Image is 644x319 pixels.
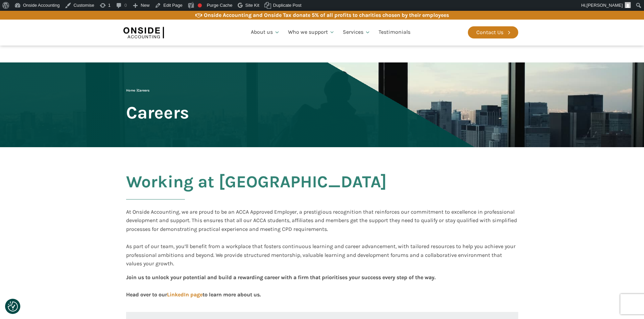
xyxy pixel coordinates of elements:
div: Join us to unlock your potential and build a rewarding career with a firm that prioritises your s... [126,273,435,298]
span: Careers [126,103,189,122]
div: Focus keyphrase not set [198,3,202,7]
a: About us [247,21,284,44]
div: At Onside Accounting, we are proud to be an ACCA Approved Employer, a prestigious recognition tha... [126,208,518,268]
a: Testimonials [375,21,414,44]
img: Onside Accounting [123,25,164,40]
h2: Working at [GEOGRAPHIC_DATA] [126,172,387,208]
a: Services [339,21,375,44]
a: Who we support [284,21,339,44]
span: Careers [138,88,149,92]
button: Consent Preferences [8,301,18,312]
a: LinkedIn page [167,291,202,298]
a: Contact Us [468,26,518,38]
span: Site Kit [245,3,259,8]
img: Revisit consent button [8,301,18,312]
div: Onside Accounting and Onside Tax donate 5% of all profits to charities chosen by their employees [204,11,449,20]
a: Home [126,88,135,92]
div: Contact Us [476,28,503,37]
span: | [126,88,149,92]
span: [PERSON_NAME] [587,3,623,8]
